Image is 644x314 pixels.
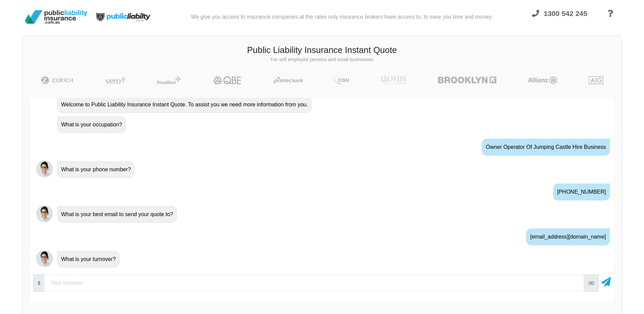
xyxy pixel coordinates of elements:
img: Protecsure | Public Liability Insurance [271,76,306,84]
img: Zurich | Public Liability Insurance [38,76,76,84]
img: Allianz | Public Liability Insurance [525,76,560,84]
img: Chatbot | PLI [36,250,53,267]
div: What is your phone number? [57,161,134,178]
div: [PHONE_NUMBER] [553,184,610,200]
a: 1300 542 245 [526,5,593,31]
div: What is your best email to send your quote to? [57,206,177,223]
div: Owner operator of jumping castle hire business [482,139,610,156]
span: 1300 542 245 [544,10,587,17]
span: .00 [583,275,599,292]
div: What is your turnover? [57,251,119,267]
img: Public Liability Insurance Light [90,3,158,31]
div: [EMAIL_ADDRESS][DOMAIN_NAME] [526,228,610,245]
span: $ [33,275,45,292]
input: Your turnover [44,275,584,292]
img: AIG | Public Liability Insurance [586,76,606,84]
div: Welcome to Public Liability Insurance Instant Quote. To assist you we need more information from ... [57,97,312,113]
img: Steadfast | Public Liability Insurance [154,76,184,84]
div: We give you access to insurance companies at the rates only insurance brokers have access to, to ... [191,3,493,31]
img: Public Liability Insurance [22,7,90,27]
img: QBE | Public Liability Insurance [209,76,246,84]
img: Vero | Public Liability Insurance [102,76,128,84]
div: What is your occupation? [57,117,126,133]
img: Chatbot | PLI [36,160,53,177]
p: For self employed persons and small businesses [27,56,617,63]
img: LLOYD's | Public Liability Insurance [377,76,410,84]
img: Brooklyn | Public Liability Insurance [435,76,499,84]
img: CGU | Public Liability Insurance [331,76,351,84]
h3: Public Liability Insurance Instant Quote [27,44,617,56]
img: Chatbot | PLI [36,205,53,222]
